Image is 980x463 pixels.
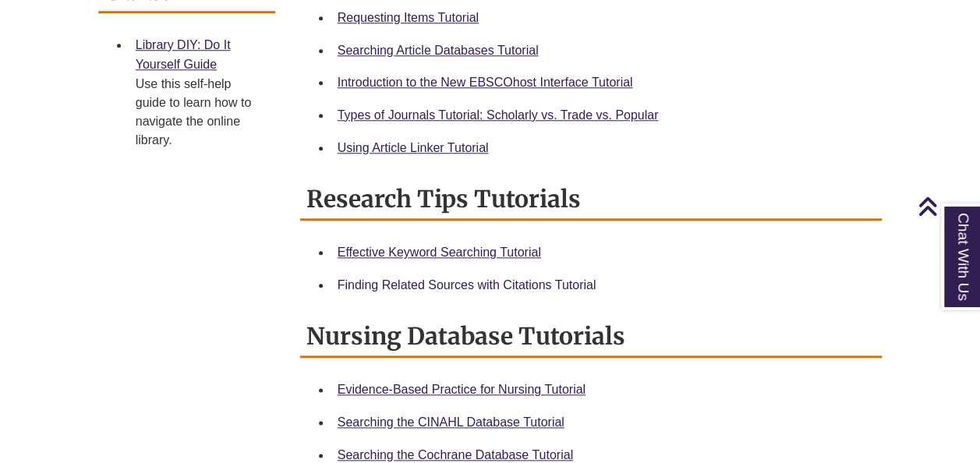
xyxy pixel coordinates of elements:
[338,448,573,461] a: Searching the Cochrane Database Tutorial
[338,44,539,57] a: Searching Article Databases Tutorial
[338,108,659,122] a: Types of Journals Tutorial: Scholarly vs. Trade vs. Popular
[338,383,586,396] a: Evidence-Based Practice for Nursing Tutorial
[338,415,564,429] a: Searching the CINAHL Database Tutorial
[136,75,263,150] div: Use this self-help guide to learn how to navigate the online library.
[300,179,883,221] h2: Research Tips Tutorials
[338,278,596,292] a: Finding Related Sources with Citations Tutorial
[338,141,489,154] a: Using Article Linker Tutorial
[338,11,479,24] a: Requesting Items Tutorial
[136,38,231,72] a: Library DIY: Do It Yourself Guide
[338,246,541,259] a: Effective Keyword Searching Tutorial
[300,316,883,358] h2: Nursing Database Tutorials
[338,76,633,89] a: Introduction to the New EBSCOhost Interface Tutorial
[918,196,976,217] a: Back to Top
